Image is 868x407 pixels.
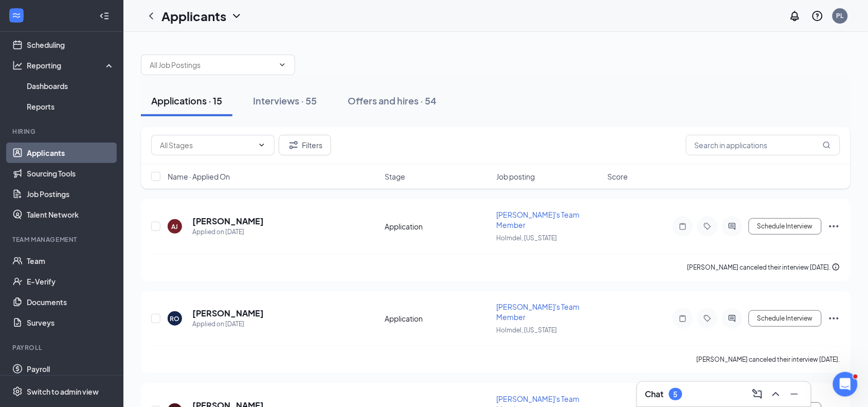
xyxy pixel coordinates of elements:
[697,355,840,365] div: [PERSON_NAME] canceled their interview [DATE].
[99,11,110,21] svg: Collapse
[27,251,115,271] a: Team
[348,94,437,107] div: Offers and hires · 54
[496,326,557,334] span: Holmdel, [US_STATE]
[230,10,243,22] svg: ChevronDown
[27,34,115,55] a: Scheduling
[686,135,840,155] input: Search in applications
[27,163,115,184] a: Sourcing Tools
[27,143,115,163] a: Applicants
[645,388,664,400] h3: Chat
[287,139,300,151] svg: Filter
[27,204,115,225] a: Talent Network
[145,10,157,22] svg: ChevronLeft
[170,314,180,323] div: RO
[192,227,264,237] div: Applied on [DATE]
[837,11,844,20] div: PL
[786,386,803,402] button: Minimize
[27,359,115,379] a: Payroll
[823,141,831,149] svg: MagnifyingGlass
[833,372,858,397] iframe: Intercom live chat
[749,310,822,327] button: Schedule Interview
[258,141,266,149] svg: ChevronDown
[168,171,230,182] span: Name · Applied On
[701,222,714,231] svg: Tag
[811,10,824,22] svg: QuestionInfo
[192,308,264,319] h5: [PERSON_NAME]
[385,313,490,324] div: Application
[150,59,274,70] input: All Job Postings
[677,222,689,231] svg: Note
[674,390,678,399] div: 5
[701,314,714,323] svg: Tag
[828,312,840,325] svg: Ellipses
[770,388,782,400] svg: ChevronUp
[768,386,784,402] button: ChevronUp
[726,314,738,323] svg: ActiveChat
[751,388,764,400] svg: ComposeMessage
[27,386,99,397] div: Switch to admin view
[151,94,222,107] div: Applications · 15
[27,60,115,70] div: Reporting
[749,386,766,402] button: ComposeMessage
[11,10,22,21] svg: WorkstreamLogo
[12,127,113,136] div: Hiring
[161,7,226,25] h1: Applicants
[172,222,178,231] div: AJ
[192,216,264,227] h5: [PERSON_NAME]
[12,386,23,397] svg: Settings
[828,220,840,233] svg: Ellipses
[385,221,490,232] div: Application
[789,10,801,22] svg: Notifications
[749,218,822,235] button: Schedule Interview
[12,235,113,244] div: Team Management
[160,139,254,151] input: All Stages
[278,61,286,69] svg: ChevronDown
[253,94,317,107] div: Interviews · 55
[385,171,405,182] span: Stage
[677,314,689,323] svg: Note
[27,312,115,333] a: Surveys
[12,343,113,352] div: Payroll
[279,135,331,155] button: Filter Filters
[27,271,115,292] a: E-Verify
[192,319,264,329] div: Applied on [DATE]
[496,171,535,182] span: Job posting
[688,262,840,273] div: [PERSON_NAME] canceled their interview [DATE].
[27,76,115,96] a: Dashboards
[832,263,840,271] svg: Info
[496,210,580,229] span: [PERSON_NAME]'s Team Member
[726,222,738,231] svg: ActiveChat
[496,302,580,322] span: [PERSON_NAME]'s Team Member
[12,60,23,70] svg: Analysis
[608,171,628,182] span: Score
[27,96,115,117] a: Reports
[27,292,115,312] a: Documents
[27,184,115,204] a: Job Postings
[496,234,557,242] span: Holmdel, [US_STATE]
[788,388,801,400] svg: Minimize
